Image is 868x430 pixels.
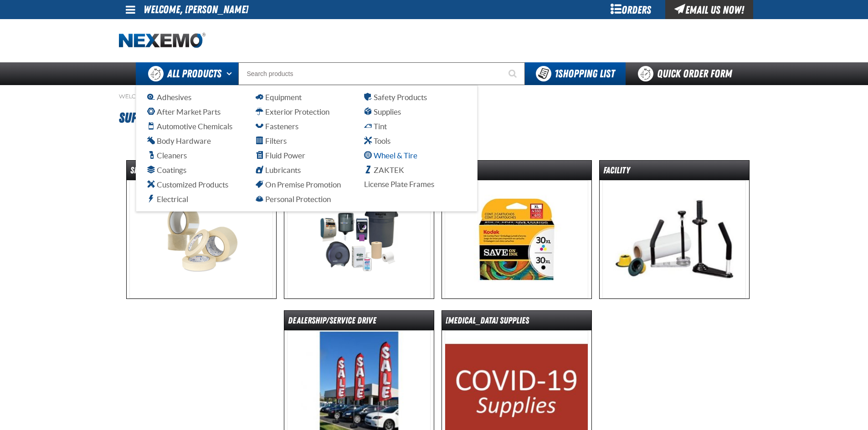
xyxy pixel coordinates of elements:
[364,180,434,188] span: License Plate Frames
[599,160,750,299] a: Facility
[525,62,626,85] button: You have 1 Shopping List. Open to view details
[364,151,417,160] span: Wheel & Tire
[287,180,431,298] img: Janitorial/Breakroom
[442,160,592,299] a: Office
[602,180,746,298] img: Facility
[256,151,305,160] span: Fluid Power
[364,93,427,101] span: Safety Products
[119,93,750,100] nav: Breadcrumbs
[256,180,341,189] span: On Premise Promotion
[147,195,188,203] span: Electrical
[256,107,329,116] span: Exterior Protection
[147,93,191,101] span: Adhesives
[119,93,179,100] a: Welcome - Nexemo
[364,122,387,131] span: Tint
[147,180,228,189] span: Customized Products
[256,195,331,203] span: Personal Protection
[364,166,404,174] span: ZAKTEK
[223,62,238,85] button: Open All Products pages
[256,93,302,101] span: Equipment
[284,314,434,330] dt: Dealership/Service drive
[256,166,301,174] span: Lubricants
[119,33,205,49] img: Nexemo logo
[256,122,298,131] span: Fasteners
[555,67,615,80] span: Shopping List
[284,160,434,299] a: Janitorial/Breakroom
[600,164,749,180] dt: Facility
[147,137,211,145] span: Body Hardware
[147,166,186,174] span: Coatings
[502,62,525,85] button: Start Searching
[555,67,558,80] strong: 1
[442,164,591,180] dt: Office
[147,151,187,160] span: Cleaners
[127,164,276,180] dt: Shipping
[167,66,221,82] span: All Products
[119,106,750,130] h1: Supplies
[442,314,591,330] dt: [MEDICAL_DATA] Supplies
[364,107,401,116] span: Supplies
[147,107,221,116] span: After Market Parts
[256,137,287,145] span: Filters
[364,137,390,145] span: Tools
[626,62,749,85] a: Quick Order Form
[445,180,588,298] img: Office
[129,180,273,298] img: Shipping
[238,62,525,85] input: Search
[126,160,277,299] a: Shipping
[119,33,205,49] a: Home
[147,122,232,131] span: Automotive Chemicals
